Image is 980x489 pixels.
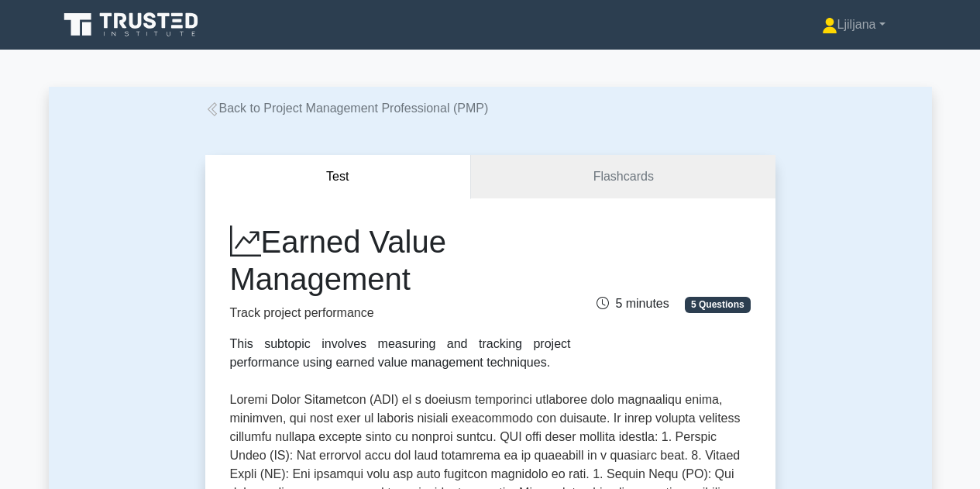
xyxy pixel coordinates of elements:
span: 5 Questions [685,297,750,312]
a: Back to Project Management Professional (PMP) [205,102,489,115]
div: This subtopic involves measuring and tracking project performance using earned value management t... [230,335,571,372]
p: Track project performance [230,304,571,322]
button: Test [205,155,472,199]
h1: Earned Value Management [230,223,571,298]
a: Ljiljana [785,9,923,40]
a: Flashcards [471,155,775,199]
span: 5 minutes [597,297,669,310]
